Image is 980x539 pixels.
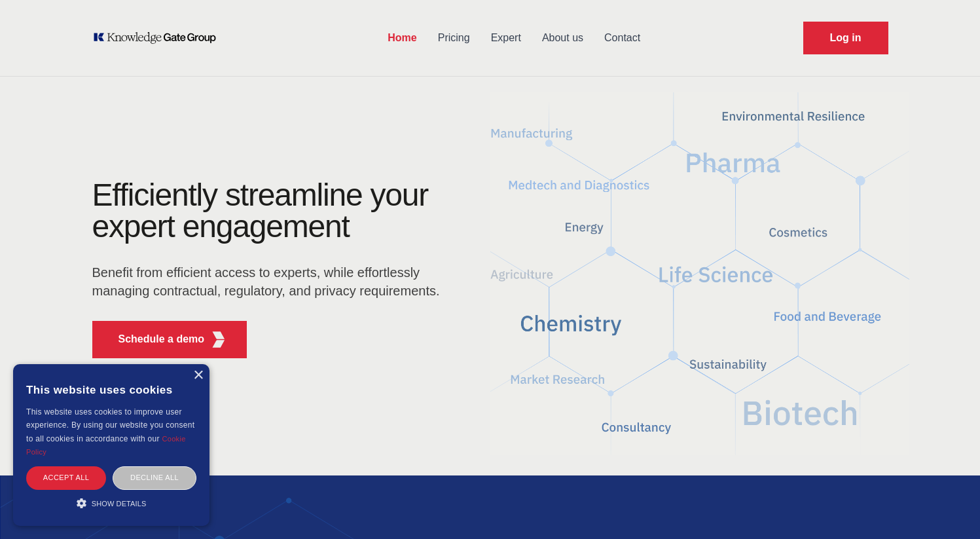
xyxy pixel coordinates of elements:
[26,435,186,456] a: Cookie Policy
[193,371,203,381] div: Close
[26,407,194,443] span: This website uses cookies to improve user experience. By using our website you consent to all coo...
[26,374,196,405] div: This website uses cookies
[113,466,196,489] div: Decline all
[92,31,225,45] a: KOL Knowledge Platform: Talk to Key External Experts (KEE)
[490,85,909,462] img: KGG Fifth Element RED
[92,321,247,358] button: Schedule a demoKGG Fifth Element RED
[427,21,481,55] a: Pricing
[26,496,196,510] div: Show details
[377,21,427,55] a: Home
[92,263,448,300] p: Benefit from efficient access to experts, while effortlessly managing contractual, regulatory, an...
[92,177,429,244] h1: Efficiently streamline your expert engagement
[803,22,888,54] a: Request Demo
[532,21,594,55] a: About us
[915,476,980,539] iframe: Chat Widget
[92,500,147,508] span: Show details
[210,331,227,348] img: KGG Fifth Element RED
[118,331,205,347] p: Schedule a demo
[594,21,651,55] a: Contact
[26,466,106,489] div: Accept all
[481,21,532,55] a: Expert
